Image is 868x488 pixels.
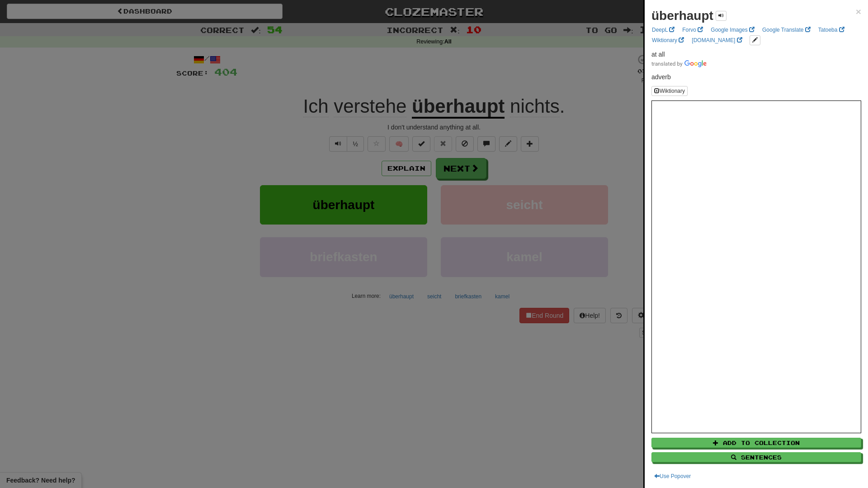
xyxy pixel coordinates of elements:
[689,35,745,45] a: [DOMAIN_NAME]
[649,25,677,35] a: DeepL
[708,25,757,35] a: Google Images
[649,35,687,45] a: Wiktionary
[651,51,665,58] span: at all
[856,6,861,17] span: ×
[856,7,861,16] button: Close
[651,9,713,23] strong: überhaupt
[651,438,861,448] button: Add to Collection
[759,25,813,35] a: Google Translate
[816,25,847,35] a: Tatoeba
[750,35,760,45] button: edit links
[651,72,861,81] p: adverb
[651,452,861,462] button: Sentences
[651,86,688,96] button: Wiktionary
[651,60,707,67] img: Color short
[651,471,693,481] button: Use Popover
[679,25,706,35] a: Forvo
